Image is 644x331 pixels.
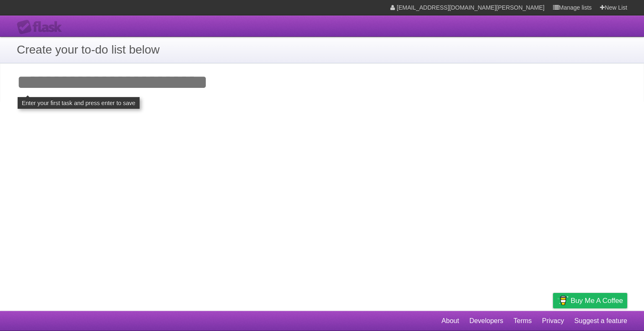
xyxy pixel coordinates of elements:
[557,293,569,308] img: Buy me a coffee
[469,313,503,329] a: Developers
[574,313,627,329] a: Suggest a feature
[17,20,67,35] div: Flask
[441,313,459,329] a: About
[17,41,627,59] h1: Create your to-do list below
[553,293,627,308] a: Buy me a coffee
[514,313,532,329] a: Terms
[542,313,564,329] a: Privacy
[571,293,623,308] span: Buy me a coffee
